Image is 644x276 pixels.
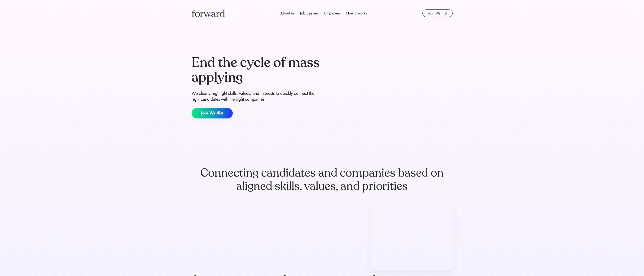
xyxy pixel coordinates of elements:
[280,10,294,16] div: About us
[300,10,319,16] div: Job Seekers
[192,166,453,193] div: Connecting candidates and companies based on aligned skills, values, and priorities
[192,202,274,270] img: yH5BAEAAAAALAAAAAABAAEAAAIBRAA7
[346,10,367,16] div: How it works
[371,202,453,270] img: yH5BAEAAAAALAAAAAABAAEAAAIBRAA7
[192,90,320,102] div: We clearly highlight skills, values, and interests to quickly connect the right candidates with t...
[324,10,341,16] div: Employers
[192,108,233,118] button: Join Waitlist
[281,202,363,270] img: yH5BAEAAAAALAAAAAABAAEAAAIBRAA7
[324,36,453,138] img: yH5BAEAAAAALAAAAAABAAEAAAIBRAA7
[422,9,453,17] button: Join Waitlist
[192,9,225,17] img: Forward logo
[192,55,320,85] div: End the cycle of mass applying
